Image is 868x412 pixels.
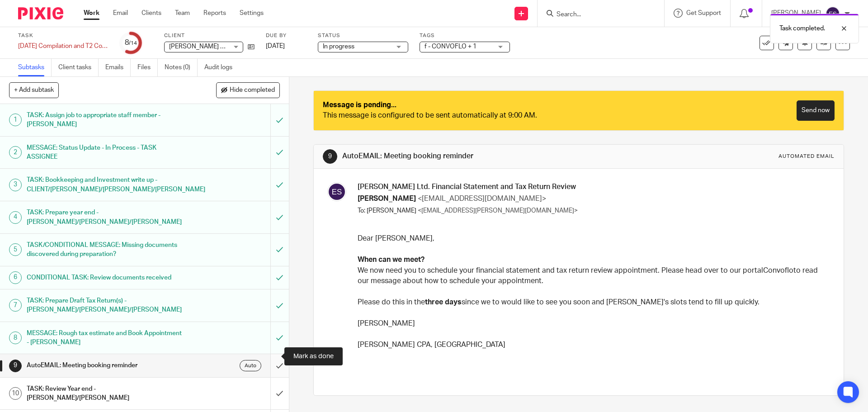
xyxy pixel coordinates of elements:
[175,9,190,18] a: Team
[358,195,416,202] span: [PERSON_NAME]
[323,149,337,164] div: 9
[27,327,183,350] h1: MESSAGE: Rough tax estimate and Book Appointment - [PERSON_NAME]
[27,382,183,405] h1: TASK: Review Year end - [PERSON_NAME]/[PERSON_NAME]
[358,256,425,263] strong: When can we meet?
[9,146,22,159] div: 2
[18,42,108,51] div: 2025-05-07 Compilation and T2 Corporate tax return - CONVOFLO
[9,114,22,126] div: 1
[9,387,22,400] div: 10
[9,82,59,98] button: + Add subtask
[164,32,255,39] label: Client
[9,179,22,191] div: 3
[358,182,827,192] h3: [PERSON_NAME] Ltd. Financial Statement and Tax Return Review
[358,340,827,350] p: [PERSON_NAME] CPA, [GEOGRAPHIC_DATA]
[27,359,183,372] h1: AutoEMAIL: Meeting booking reminder
[27,206,183,229] h1: TASK: Prepare year end - [PERSON_NAME]/[PERSON_NAME]/[PERSON_NAME]
[9,360,22,372] div: 9
[797,100,835,121] a: Send now
[240,9,264,18] a: Settings
[216,82,280,98] button: Hide completed
[418,195,546,202] span: <[EMAIL_ADDRESS][DOMAIN_NAME]>
[9,211,22,224] div: 4
[113,9,128,18] a: Email
[18,42,108,51] div: [DATE] Compilation and T2 Corporate tax return - CONVOFLO
[358,318,827,329] p: [PERSON_NAME]
[323,110,579,121] div: This message is configured to be sent automatically at 9:00 AM.
[27,141,183,164] h1: MESSAGE: Status Update - In Process - TASK ASSIGNEE
[142,9,161,18] a: Clients
[27,173,183,196] h1: TASK: Bookkeeping and Investment write up - CLIENT/[PERSON_NAME]/[PERSON_NAME]/[PERSON_NAME]
[327,182,346,201] img: svg%3E
[137,59,158,76] a: Files
[323,101,396,109] strong: Message is pending...
[342,152,598,161] h1: AutoEMAIL: Meeting booking reminder
[358,208,416,214] span: To: [PERSON_NAME]
[230,87,275,94] span: Hide completed
[266,43,285,49] span: [DATE]
[9,299,22,312] div: 7
[358,265,827,287] p: We now need you to schedule your financial statement and tax return review appointment. Please he...
[9,271,22,284] div: 6
[27,271,183,284] h1: CONDITIONAL TASK: Review documents received
[18,59,52,76] a: Subtasks
[169,43,231,50] span: [PERSON_NAME] Ltd.
[27,238,183,261] h1: TASK/CONDITIONAL MESSAGE: Missing documents discovered during preparation?
[58,59,99,76] a: Client tasks
[84,9,99,18] a: Work
[266,32,307,39] label: Due by
[129,41,137,46] small: /14
[826,6,840,21] img: svg%3E
[18,7,63,19] img: Pixie
[778,153,835,160] div: Automated email
[165,59,198,76] a: Notes (0)
[9,243,22,256] div: 5
[9,331,22,344] div: 8
[779,24,825,33] p: Task completed.
[425,43,476,50] span: f - CONVOFLO + 1
[105,59,131,76] a: Emails
[18,32,108,39] label: Task
[240,360,261,371] div: Auto
[203,9,226,18] a: Reports
[125,38,137,48] div: 8
[358,297,827,308] p: Please do this in the since we to would like to see you soon and [PERSON_NAME]'s slots tend to fi...
[27,109,183,132] h1: TASK: Assign job to appropriate staff member - [PERSON_NAME]
[425,298,462,306] strong: three days
[420,32,510,39] label: Tags
[763,267,793,274] a: Convoflo
[204,59,239,76] a: Audit logs
[418,208,578,214] span: <[EMAIL_ADDRESS][PERSON_NAME][DOMAIN_NAME]>
[358,233,827,244] p: Dear [PERSON_NAME],
[27,294,183,317] h1: TASK: Prepare Draft Tax Return(s) - [PERSON_NAME]/[PERSON_NAME]/[PERSON_NAME]
[318,32,408,39] label: Status
[323,43,354,50] span: In progress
